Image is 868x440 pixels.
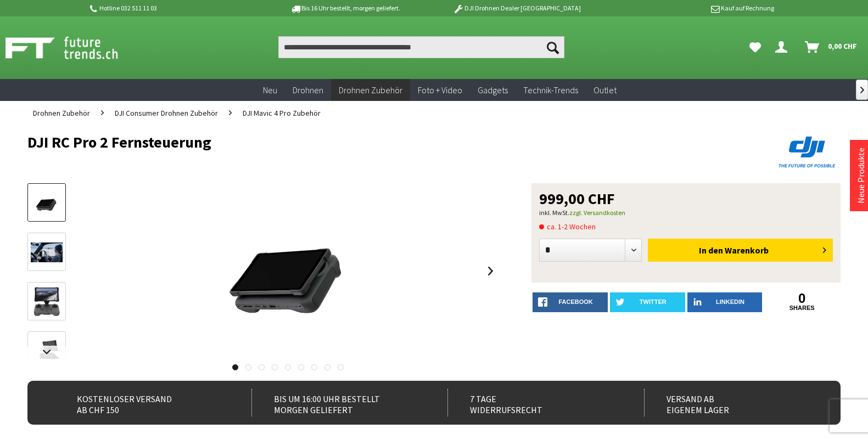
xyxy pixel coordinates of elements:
[569,208,625,217] a: zzgl. Versandkosten
[539,220,596,233] span: ca. 1-2 Wochen
[88,2,260,15] p: Hotline 032 511 11 03
[523,84,578,95] span: Technik-Trends
[593,84,617,95] span: Outlet
[255,79,285,101] a: Neu
[243,108,321,118] span: DJI Mavic 4 Pro Zubehör
[27,101,96,125] a: Drohnen Zubehör
[410,79,470,101] a: Foto + Video
[828,37,857,55] span: 0,00 CHF
[699,245,723,256] span: In den
[55,389,228,416] div: Kostenloser Versand ab CHF 150
[109,101,223,125] a: DJI Consumer Drohnen Zubehör
[860,87,864,93] span: 
[278,36,564,58] input: Produkt, Marke, Kategorie, EAN, Artikelnummer…
[339,84,402,95] span: Drohnen Zubehör
[586,79,624,101] a: Outlet
[293,84,323,95] span: Drohnen
[610,292,685,312] a: twitter
[640,298,667,305] span: twitter
[431,2,602,15] p: DJI Drohnen Dealer [GEOGRAPHIC_DATA]
[33,108,90,118] span: Drohnen Zubehör
[516,79,586,101] a: Technik-Trends
[800,36,863,58] a: Warenkorb
[648,239,833,262] button: In den Warenkorb
[764,292,839,304] a: 0
[533,292,608,312] a: facebook
[263,84,277,95] span: Neu
[775,134,841,170] img: DJI
[470,79,516,101] a: Gadgets
[687,292,763,312] a: LinkedIn
[331,79,410,101] a: Drohnen Zubehör
[5,34,142,61] img: Shop Futuretrends - zur Startseite wechseln
[603,2,774,15] p: Kauf auf Rechnung
[539,191,615,206] span: 999,00 CHF
[725,245,769,256] span: Warenkorb
[478,84,508,95] span: Gadgets
[539,206,833,219] p: inkl. MwSt.
[27,134,678,150] h1: DJI RC Pro 2 Fernsteuerung
[418,84,462,95] span: Foto + Video
[260,2,431,15] p: Bis 16 Uhr bestellt, morgen geliefert.
[447,389,620,416] div: 7 Tage Widerrufsrecht
[200,183,376,359] img: DJI RC Pro 2 Fernsteuerung
[855,148,866,204] a: Neue Produkte
[771,36,796,58] a: Dein Konto
[115,108,218,118] span: DJI Consumer Drohnen Zubehör
[744,36,766,58] a: Meine Favoriten
[285,79,331,101] a: Drohnen
[558,298,592,305] span: facebook
[31,187,63,219] img: Vorschau: DJI RC Pro 2 Fernsteuerung
[251,389,424,416] div: Bis um 16:00 Uhr bestellt Morgen geliefert
[541,36,564,58] button: Suchen
[237,101,326,125] a: DJI Mavic 4 Pro Zubehör
[764,304,839,312] a: shares
[716,298,744,305] span: LinkedIn
[644,389,817,416] div: Versand ab eigenem Lager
